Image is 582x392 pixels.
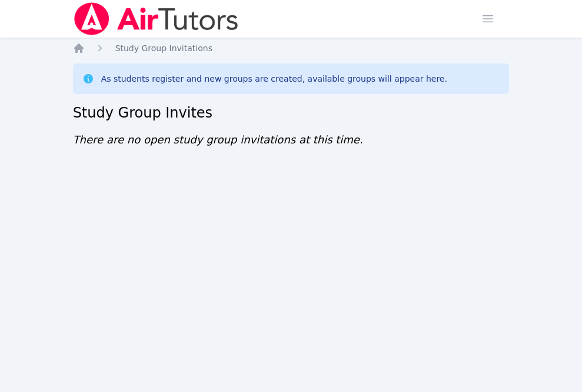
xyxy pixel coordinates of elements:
[73,103,510,122] h2: Study Group Invites
[73,133,363,146] span: There are no open study group invitations at this time.
[73,42,510,54] nav: Breadcrumb
[115,42,212,54] a: Study Group Invitations
[73,2,240,35] img: Air Tutors
[115,43,212,53] span: Study Group Invitations
[101,73,447,85] div: As students register and new groups are created, available groups will appear here.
